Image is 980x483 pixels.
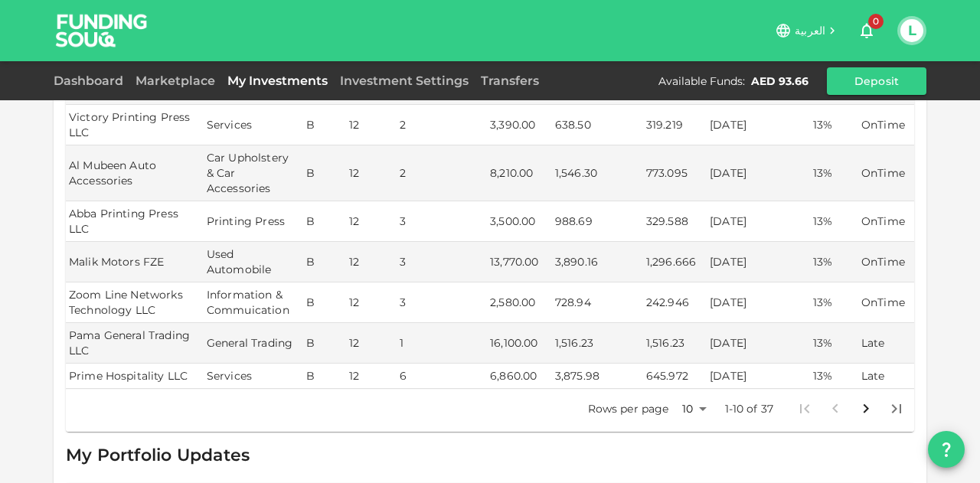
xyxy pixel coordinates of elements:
[851,15,882,46] button: 0
[675,398,712,420] div: 10
[643,282,707,323] td: 242.946
[552,145,643,201] td: 1,546.30
[66,445,250,465] span: My Portfolio Updates
[588,401,669,416] p: Rows per page
[303,364,346,389] td: B
[707,323,810,364] td: [DATE]
[725,401,774,416] p: 1-10 of 37
[303,242,346,282] td: B
[810,201,858,242] td: 13%
[66,364,204,389] td: Prime Hospitality LLC
[397,105,487,145] td: 2
[810,282,858,323] td: 13%
[204,105,303,145] td: Services
[643,242,707,282] td: 1,296.666
[810,105,858,145] td: 13%
[475,73,545,88] a: Transfers
[487,242,552,282] td: 13,770.00
[552,282,643,323] td: 728.94
[858,242,914,282] td: OnTime
[881,393,912,424] button: Go to last page
[334,73,475,88] a: Investment Settings
[346,145,397,201] td: 12
[707,282,810,323] td: [DATE]
[66,105,204,145] td: Victory Printing Press LLC
[66,201,204,242] td: Abba Printing Press LLC
[552,105,643,145] td: 638.50
[204,145,303,201] td: Car Upholstery & Car Accessories
[397,242,487,282] td: 3
[66,323,204,364] td: Pama General Trading LLC
[397,364,487,389] td: 6
[707,242,810,282] td: [DATE]
[751,73,808,89] div: AED 93.66
[397,201,487,242] td: 3
[707,364,810,389] td: [DATE]
[643,364,707,389] td: 645.972
[346,323,397,364] td: 12
[54,73,129,88] a: Dashboard
[346,364,397,389] td: 12
[204,282,303,323] td: Information & Commuication
[928,431,965,468] button: question
[707,145,810,201] td: [DATE]
[303,323,346,364] td: B
[487,282,552,323] td: 2,580.00
[552,364,643,389] td: 3,875.98
[397,145,487,201] td: 2
[810,145,858,201] td: 13%
[397,282,487,323] td: 3
[900,19,923,42] button: L
[346,201,397,242] td: 12
[851,393,881,424] button: Go to next page
[204,201,303,242] td: Printing Press
[204,242,303,282] td: Used Automobile
[643,201,707,242] td: 329.588
[810,242,858,282] td: 13%
[552,242,643,282] td: 3,890.16
[827,67,926,95] button: Deposit
[858,145,914,201] td: OnTime
[552,201,643,242] td: 988.69
[66,242,204,282] td: Malik Motors FZE
[66,282,204,323] td: Zoom Line Networks Technology LLC
[397,323,487,364] td: 1
[643,105,707,145] td: 319.219
[346,282,397,323] td: 12
[868,14,884,29] span: 0
[303,145,346,201] td: B
[643,145,707,201] td: 773.095
[204,323,303,364] td: General Trading
[221,73,334,88] a: My Investments
[487,201,552,242] td: 3,500.00
[858,282,914,323] td: OnTime
[66,145,204,201] td: Al Mubeen Auto Accessories
[858,201,914,242] td: OnTime
[810,364,858,389] td: 13%
[858,105,914,145] td: OnTime
[204,364,303,389] td: Services
[707,105,810,145] td: [DATE]
[795,24,825,38] span: العربية
[487,105,552,145] td: 3,390.00
[810,323,858,364] td: 13%
[552,323,643,364] td: 1,516.23
[303,105,346,145] td: B
[487,145,552,201] td: 8,210.00
[643,323,707,364] td: 1,516.23
[303,201,346,242] td: B
[487,364,552,389] td: 6,860.00
[346,105,397,145] td: 12
[487,323,552,364] td: 16,100.00
[658,73,745,89] div: Available Funds :
[346,242,397,282] td: 12
[707,201,810,242] td: [DATE]
[858,364,914,389] td: Late
[303,282,346,323] td: B
[129,73,221,88] a: Marketplace
[858,323,914,364] td: Late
